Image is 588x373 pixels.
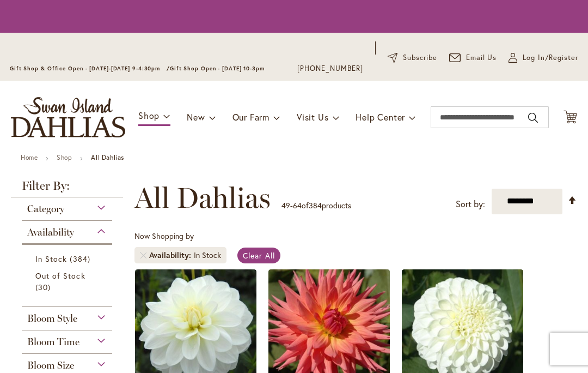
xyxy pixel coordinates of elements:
[149,250,194,261] span: Availability
[91,153,124,161] strong: All Dahlias
[8,334,39,365] iframe: Launch Accessibility Center
[281,200,290,210] span: 49
[27,336,79,348] span: Bloom Time
[57,153,72,161] a: Shop
[456,194,485,214] label: Sort by:
[27,359,74,371] span: Bloom Size
[523,52,578,63] span: Log In/Register
[10,65,170,72] span: Gift Shop & Office Open - [DATE]-[DATE] 9-4:30pm /
[293,200,302,210] span: 64
[281,197,351,214] p: - of products
[27,312,77,324] span: Bloom Style
[35,254,67,264] span: In Stock
[297,63,363,74] a: [PHONE_NUMBER]
[27,203,64,215] span: Category
[403,52,437,63] span: Subscribe
[35,253,101,264] a: In Stock 384
[11,180,123,197] strong: Filter By:
[27,226,74,238] span: Availability
[528,109,538,127] button: Search
[138,110,160,121] span: Shop
[243,250,275,261] span: Clear All
[388,52,437,63] a: Subscribe
[309,200,322,210] span: 384
[70,253,93,264] span: 384
[509,52,578,63] a: Log In/Register
[232,111,269,123] span: Our Farm
[35,281,53,293] span: 30
[187,111,205,123] span: New
[194,250,221,261] div: In Stock
[297,111,328,123] span: Visit Us
[449,52,497,63] a: Email Us
[237,248,280,263] a: Clear All
[140,252,146,258] a: Remove Availability In Stock
[11,97,125,137] a: store logo
[21,153,38,161] a: Home
[170,65,265,72] span: Gift Shop Open - [DATE] 10-3pm
[35,270,101,293] a: Out of Stock 30
[466,52,497,63] span: Email Us
[356,111,405,123] span: Help Center
[134,231,194,241] span: Now Shopping by
[35,270,85,281] span: Out of Stock
[134,182,271,214] span: All Dahlias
